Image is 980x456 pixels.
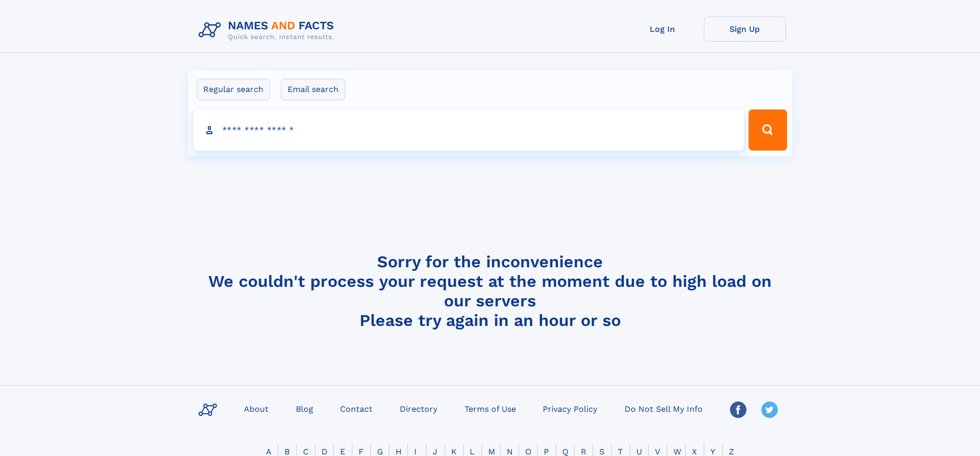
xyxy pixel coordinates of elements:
h4: Sorry for the inconvenience We couldn't process your request at the moment due to high load on ou... [194,252,786,330]
a: Blog [292,401,317,416]
img: Facebook [730,402,746,418]
a: Directory [396,401,441,416]
a: Privacy Policy [539,401,601,416]
input: search input [193,110,744,151]
a: Terms of Use [460,401,520,416]
img: Logo Names and Facts [194,16,343,44]
img: Twitter [761,402,778,418]
button: Search Button [749,110,787,151]
a: Contact [336,401,377,416]
a: Log In [621,16,704,42]
label: Email search [281,79,345,100]
a: Do Not Sell My Info [620,401,707,416]
label: Regular search [197,79,270,100]
a: Sign Up [704,16,786,42]
a: About [240,401,273,416]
